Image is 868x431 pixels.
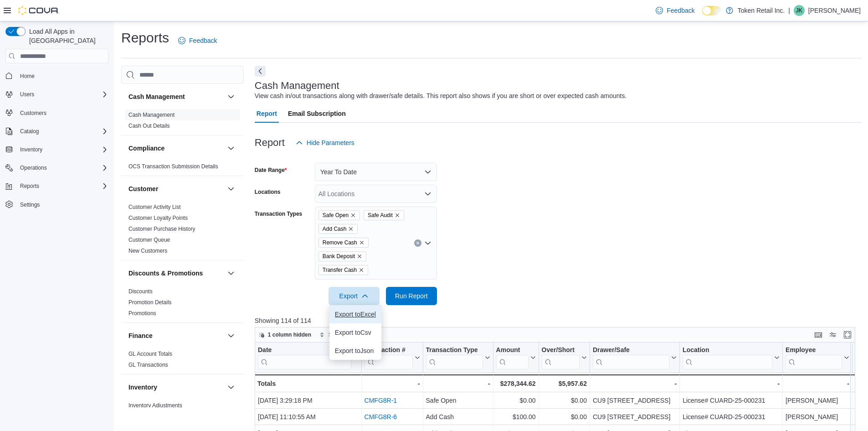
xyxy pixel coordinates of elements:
[128,92,185,101] h3: Cash Management
[288,104,346,123] span: Email Subscription
[323,265,357,275] span: Transfer Cash
[364,210,404,220] span: Safe Audit
[128,112,175,118] a: Cash Management
[128,225,195,233] span: Customer Purchase History
[395,213,400,218] button: Remove Safe Audit from selection in this group
[121,109,244,135] div: Cash Management
[258,346,351,355] div: Date
[424,239,431,247] button: Open list of options
[426,411,490,422] div: Add Cash
[292,134,358,152] button: Hide Parameters
[255,137,285,148] h3: Report
[541,395,586,406] div: $0.00
[226,330,236,341] button: Finance
[323,224,347,234] span: Add Cash
[424,190,431,197] button: Open list of options
[257,378,359,389] div: Totals
[16,199,43,210] a: Settings
[20,146,42,153] span: Inventory
[255,91,627,101] div: View cash in/out transactions along with drawer/safe details. This report also shows if you are s...
[18,6,59,15] img: Cova
[496,395,535,406] div: $0.00
[334,287,374,305] span: Export
[128,92,224,101] button: Cash Management
[26,27,108,45] span: Load All Apps in [GEOGRAPHIC_DATA]
[255,166,287,174] label: Date Range
[2,161,112,174] button: Operations
[683,346,772,369] div: Location
[2,143,112,156] button: Inventory
[541,411,586,422] div: $0.00
[593,346,677,369] button: Drawer/Safe
[128,122,170,130] span: Cash Out Details
[255,329,315,340] button: 1 column hidden
[255,210,302,218] label: Transaction Types
[268,331,311,338] span: 1 column hidden
[738,5,785,16] p: Token Retail Inc.
[128,299,172,306] a: Promotion Details
[786,346,842,369] div: Employee
[496,411,535,422] div: $100.00
[128,402,182,409] span: Inventory Adjustments
[335,347,376,354] span: Export to Json
[426,346,483,355] div: Transaction Type
[128,383,157,392] h3: Inventory
[226,382,236,393] button: Inventory
[128,269,203,278] h3: Discounts & Promotions
[386,287,437,305] button: Run Report
[827,329,838,340] button: Display options
[786,411,849,422] div: [PERSON_NAME]
[128,288,153,295] span: Discounts
[796,5,802,16] span: JK
[128,248,167,254] a: New Customers
[426,346,483,369] div: Transaction Type
[226,268,236,279] button: Discounts & Promotions
[794,5,805,16] div: Jamie Kaye
[329,342,381,360] button: Export toJson
[842,329,853,340] button: Enter fullscreen
[128,184,158,193] h3: Customer
[128,247,167,254] span: New Customers
[121,348,244,374] div: Finance
[414,239,421,247] button: Clear input
[318,238,369,248] span: Remove Cash
[16,107,108,119] span: Customers
[258,346,359,369] button: Date
[496,378,535,389] div: $278,344.62
[683,346,780,369] button: Location
[257,104,277,123] span: Report
[128,350,172,358] span: GL Account Totals
[16,162,51,173] button: Operations
[318,265,368,275] span: Transfer Cash
[683,378,780,389] div: -
[786,346,849,369] button: Employee
[16,181,108,192] span: Reports
[541,346,579,369] div: Over/Short
[128,362,168,368] a: GL Transactions
[335,329,376,336] span: Export to Csv
[20,109,46,117] span: Customers
[541,346,579,355] div: Over/Short
[683,395,780,406] div: License# CUARD-25-000231
[258,346,351,369] div: Date
[226,91,236,102] button: Cash Management
[226,183,236,194] button: Customer
[128,226,195,232] a: Customer Purchase History
[364,346,420,369] button: Transaction #
[683,346,772,355] div: Location
[5,65,108,235] nav: Complex example
[329,287,380,305] button: Export
[364,413,397,421] a: CMFG8R-6
[323,211,349,220] span: Safe Open
[255,66,266,77] button: Next
[128,310,156,317] a: Promotions
[128,184,224,193] button: Customer
[16,89,108,100] span: Users
[16,144,46,155] button: Inventory
[318,210,360,220] span: Safe Open
[364,346,412,355] div: Transaction #
[364,378,420,389] div: -
[128,288,153,295] a: Discounts
[335,311,376,318] span: Export to Excel
[258,395,359,406] div: [DATE] 3:29:18 PM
